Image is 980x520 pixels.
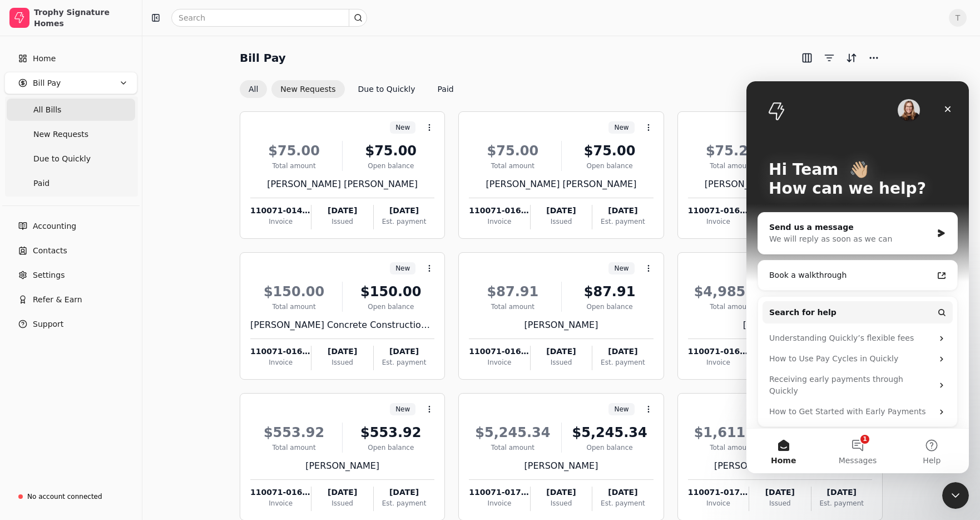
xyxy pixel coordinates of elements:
div: [PERSON_NAME] [PERSON_NAME] [688,178,872,191]
div: Est. payment [374,498,434,508]
span: Contacts [33,245,67,257]
button: More [865,49,883,67]
input: Search [171,9,367,27]
div: Invoice [688,217,749,227]
a: Settings [4,264,137,286]
div: [DATE] [811,487,872,498]
span: New [395,404,410,414]
span: New Requests [33,129,88,140]
div: [DATE] [749,487,810,498]
div: 110071-016328-01 [469,346,529,357]
div: Invoice [469,217,529,227]
button: Support [4,313,137,335]
div: [DATE] [374,487,434,498]
div: Total amount [469,443,556,453]
div: [DATE] [531,346,592,357]
a: New Requests [7,123,135,145]
iframe: Intercom live chat [942,482,969,509]
div: $1,611.72 [688,423,775,443]
div: [PERSON_NAME] [250,459,434,473]
div: Issued [311,498,373,508]
div: [PERSON_NAME] [469,459,653,473]
span: Accounting [33,220,76,232]
div: [PERSON_NAME] [PERSON_NAME] [469,178,653,191]
div: [PERSON_NAME] [PERSON_NAME] [250,178,434,191]
div: Invoice filter options [240,80,463,98]
div: Total amount [250,443,338,453]
div: Est. payment [592,357,653,367]
div: Open balance [566,161,654,171]
div: Invoice [250,217,311,227]
a: Contacts [4,239,137,262]
div: Open balance [347,443,434,453]
div: $5,245.34 [566,423,654,443]
div: Total amount [250,302,338,312]
div: [DATE] [592,487,653,498]
span: New [395,122,410,133]
span: New [614,122,628,133]
iframe: Intercom live chat [746,81,969,473]
a: All Bills [7,99,135,121]
div: Total amount [469,161,556,171]
a: Accounting [4,215,137,237]
div: Total amount [688,302,775,312]
div: Trophy Signature Homes [34,7,132,29]
button: All [240,80,267,98]
div: [DATE] [531,487,592,498]
div: [DATE] [311,205,373,217]
div: [PERSON_NAME] Framing LLC [688,459,872,473]
div: $75.00 [347,141,434,161]
div: Open balance [347,302,434,312]
div: Issued [311,217,373,227]
div: Issued [531,498,592,508]
div: $5,245.34 [469,423,556,443]
div: $150.00 [347,282,434,302]
div: 110071-016281-01 [688,205,749,217]
div: 110071-016972-01 [250,487,311,498]
div: Est. payment [811,498,872,508]
div: [DATE] [311,487,373,498]
div: 110071-014368-01 [250,205,311,217]
div: [DATE] [374,205,434,217]
div: Invoice [469,498,529,508]
div: Est. payment [592,498,653,508]
button: Due to Quickly [349,80,424,98]
span: Settings [33,269,65,281]
span: T [949,9,967,27]
div: 110071-016302-01 [250,346,311,357]
div: [DATE] [592,205,653,217]
div: [DATE] [374,346,434,357]
div: Open balance [566,443,654,453]
div: Open balance [566,302,654,312]
div: $150.00 [250,282,338,302]
div: Issued [311,357,373,367]
div: Total amount [469,302,556,312]
span: New [395,263,410,273]
h2: Bill Pay [240,49,286,67]
button: New Requests [271,80,344,98]
a: Due to Quickly [7,148,135,170]
div: Open balance [347,161,434,171]
div: $87.91 [469,282,556,302]
button: Refer & Earn [4,288,137,311]
div: Issued [749,498,810,508]
div: $75.25 [688,141,775,161]
button: Bill Pay [4,72,137,94]
div: Est. payment [374,357,434,367]
div: [PERSON_NAME] [469,318,653,332]
div: Invoice [250,357,311,367]
div: Issued [531,217,592,227]
div: $87.91 [566,282,654,302]
span: Bill Pay [33,77,61,89]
